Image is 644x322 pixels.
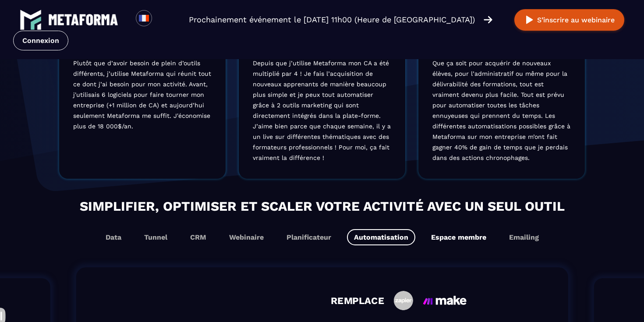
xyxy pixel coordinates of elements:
[152,10,173,29] div: Search for option
[253,58,391,163] p: Depuis que j’utilise Metaforma mon CA a été multiplié par 4 ! Je fais l’acquisition de nouveaux a...
[347,229,415,245] button: Automatisation
[484,15,492,25] img: arrow-right
[138,13,149,24] img: fr
[524,14,535,25] img: play
[423,296,467,305] img: icon
[9,196,635,216] h2: Simplifier, optimiser et scaler votre activité avec un seul outil
[280,229,338,245] button: Planificateur
[73,58,212,131] p: Plutôt que d’avoir besoin de plein d’outils différents, j’utilise Metaforma qui réunit tout ce do...
[183,229,213,245] button: CRM
[189,14,475,26] p: Prochainement événement le [DATE] 11h00 (Heure de [GEOGRAPHIC_DATA])
[20,9,42,31] img: logo
[331,295,384,306] h4: REMPLACE
[394,291,414,310] img: icon
[48,14,118,25] img: logo
[432,58,571,163] p: Que ça soit pour acquérir de nouveaux élèves, pour l’administratif ou même pour la délivrabilité ...
[99,229,128,245] button: Data
[502,229,546,245] button: Emailing
[222,229,271,245] button: Webinaire
[159,14,166,25] input: Search for option
[13,31,68,50] a: Connexion
[137,229,174,245] button: Tunnel
[424,229,493,245] button: Espace membre
[514,9,624,31] button: S’inscrire au webinaire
